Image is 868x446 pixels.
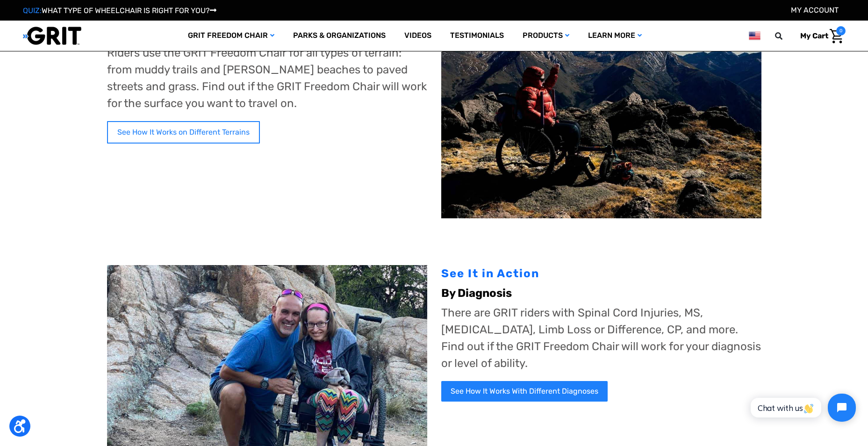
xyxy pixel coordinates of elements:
[793,26,846,46] a: Cart with 0 items
[441,21,513,51] a: Testimonials
[148,38,198,47] span: Phone Number
[836,26,846,36] span: 0
[395,21,441,51] a: Videos
[107,121,260,144] a: See How It Works on Different Terrains
[579,21,651,51] a: Learn More
[23,6,42,15] span: QUIZ:
[740,386,864,430] iframe: Tidio Chat
[441,265,761,282] div: See It in Action
[179,21,284,51] a: GRIT Freedom Chair
[441,287,512,300] b: By Diagnosis
[23,6,216,15] a: QUIZ:WHAT TYPE OF WHEELCHAIR IS RIGHT FOR YOU?
[830,29,843,43] img: Cart
[441,5,761,219] img: Melissa on rocky terrain using GRIT Freedom Chair hiking
[441,381,608,402] a: See How It Works With Different Diagnoses
[441,304,761,372] p: There are GRIT riders with Spinal Cord Injuries, MS, [MEDICAL_DATA], Limb Loss or Difference, CP,...
[513,21,579,51] a: Products
[284,21,395,51] a: Parks & Organizations
[800,31,828,40] span: My Cart
[23,26,81,45] img: GRIT All-Terrain Wheelchair and Mobility Equipment
[749,30,760,42] img: us.png
[107,44,427,112] p: Riders use the GRIT Freedom Chair for all types of terrain: from muddy trails and [PERSON_NAME] b...
[779,26,793,46] input: Search
[791,6,839,14] a: Account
